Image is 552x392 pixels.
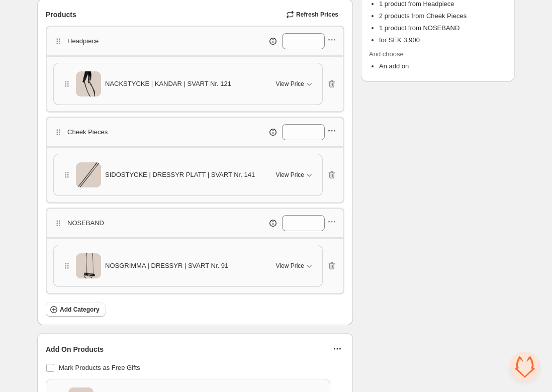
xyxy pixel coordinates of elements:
span: View Price [276,171,304,179]
span: Add Category [60,306,100,314]
img: NOSGRIMMA | DRESSYR | SVART Nr. 91 [76,250,101,281]
button: View Price [270,167,320,183]
span: NOSGRIMMA | DRESSYR | SVART Nr. 91 [105,261,228,271]
li: An add on [379,61,507,71]
img: NACKSTYCKE | KANDAR | SVART Nr. 121 [76,68,101,100]
span: View Price [276,262,304,270]
span: Add On Products [46,344,104,354]
span: SIDOSTYCKE | DRESSYR PLATT | SVART Nr. 141 [105,170,255,180]
button: View Price [270,258,320,274]
span: Products [46,10,76,20]
img: SIDOSTYCKE | DRESSYR PLATT | SVART Nr. 141 [76,159,101,190]
button: View Price [270,76,320,92]
p: Cheek Pieces [67,127,108,137]
button: Add Category [46,303,106,317]
p: NOSEBAND [67,218,104,228]
li: for SEK 3,900 [379,35,507,45]
span: Refresh Prices [296,11,338,19]
button: Refresh Prices [282,8,344,22]
p: Headpiece [67,36,99,46]
li: 1 product from NOSEBAND [379,23,507,33]
span: Mark Products as Free Gifts [59,364,140,371]
li: 2 products from Cheek Pieces [379,11,507,21]
span: NACKSTYCKE | KANDAR | SVART Nr. 121 [105,79,231,89]
span: And choose [369,49,507,59]
a: Open chat [510,352,540,382]
span: View Price [276,80,304,88]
